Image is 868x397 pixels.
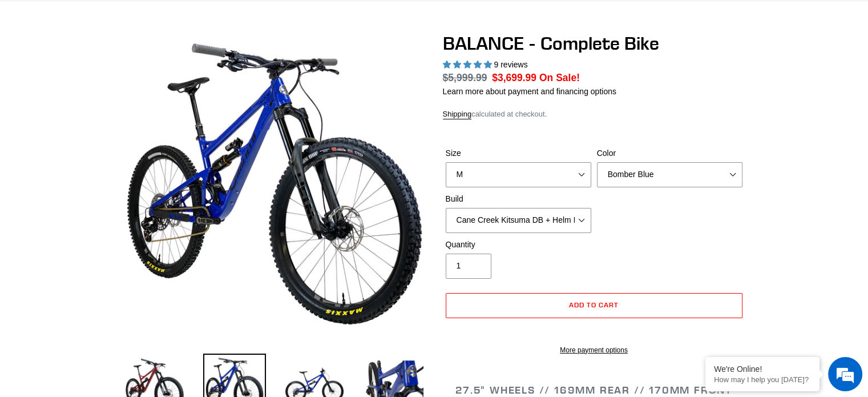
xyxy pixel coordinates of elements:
s: $5,999.99 [443,72,487,83]
label: Size [446,147,591,159]
span: Add to cart [569,300,619,309]
span: On Sale! [539,70,580,85]
span: $3,699.99 [492,72,536,83]
button: Add to cart [446,293,742,318]
p: How may I help you today? [714,375,811,384]
div: We're Online! [714,364,811,374]
label: Quantity [446,239,591,251]
a: More payment options [446,345,742,355]
h2: 27.5" WHEELS // 169MM REAR // 170MM FRONT [443,384,745,396]
a: Shipping [443,110,472,119]
label: Build [446,193,591,205]
h1: BALANCE - Complete Bike [443,33,745,54]
div: calculated at checkout. [443,109,745,120]
span: 5.00 stars [443,60,494,69]
span: 9 reviews [494,60,527,69]
a: Learn more about payment and financing options [443,87,616,96]
label: Color [597,147,742,159]
img: BALANCE - Complete Bike [126,35,423,333]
